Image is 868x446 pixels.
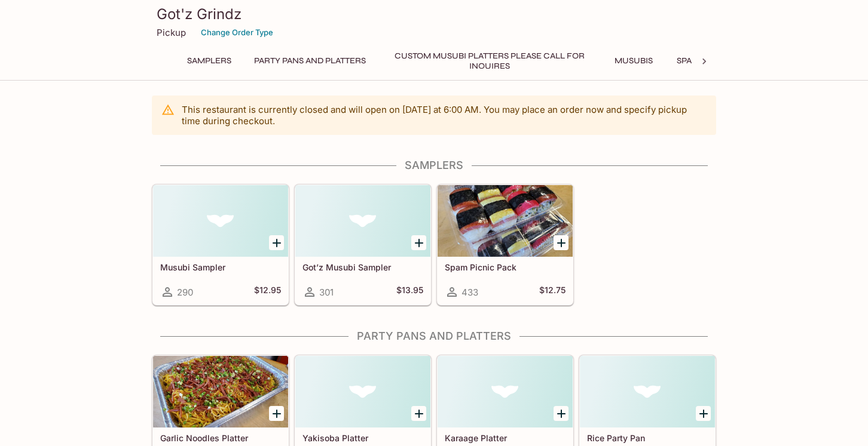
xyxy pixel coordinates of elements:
[382,53,597,69] button: Custom Musubi Platters PLEASE CALL FOR INQUIRES
[580,356,715,427] div: Rice Party Pan
[438,185,573,257] div: Spam Picnic Pack
[157,5,711,23] h3: Got'z Grindz
[247,53,372,69] button: Party Pans and Platters
[554,406,569,421] button: Add Karaage Platter
[295,356,430,427] div: Yakisoba Platter
[437,184,573,305] a: Spam Picnic Pack433$12.75
[182,104,707,127] p: This restaurant is currently closed and will open on [DATE] at 6:00 AM . You may place an order n...
[607,53,661,69] button: Musubis
[160,262,281,272] h5: Musubi Sampler
[445,433,566,443] h5: Karaage Platter
[153,356,288,427] div: Garlic Noodles Platter
[438,356,573,427] div: Karaage Platter
[295,185,430,257] div: Got’z Musubi Sampler
[152,330,716,343] h4: Party Pans and Platters
[160,433,281,443] h5: Garlic Noodles Platter
[670,53,746,69] button: Spam Musubis
[157,27,186,38] p: Pickup
[696,406,711,421] button: Add Rice Party Pan
[445,262,566,272] h5: Spam Picnic Pack
[554,235,569,250] button: Add Spam Picnic Pack
[269,235,284,250] button: Add Musubi Sampler
[152,184,289,305] a: Musubi Sampler290$12.95
[539,285,566,299] h5: $12.75
[254,285,281,299] h5: $12.95
[461,287,478,298] span: 433
[396,285,423,299] h5: $13.95
[302,262,423,272] h5: Got’z Musubi Sampler
[269,406,284,421] button: Add Garlic Noodles Platter
[152,159,716,172] h4: Samplers
[153,185,288,257] div: Musubi Sampler
[295,184,431,305] a: Got’z Musubi Sampler301$13.95
[411,406,426,421] button: Add Yakisoba Platter
[411,235,426,250] button: Add Got’z Musubi Sampler
[319,287,334,298] span: 301
[195,23,279,42] button: Change Order Type
[181,53,238,69] button: Samplers
[177,287,193,298] span: 290
[302,433,423,443] h5: Yakisoba Platter
[587,433,708,443] h5: Rice Party Pan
